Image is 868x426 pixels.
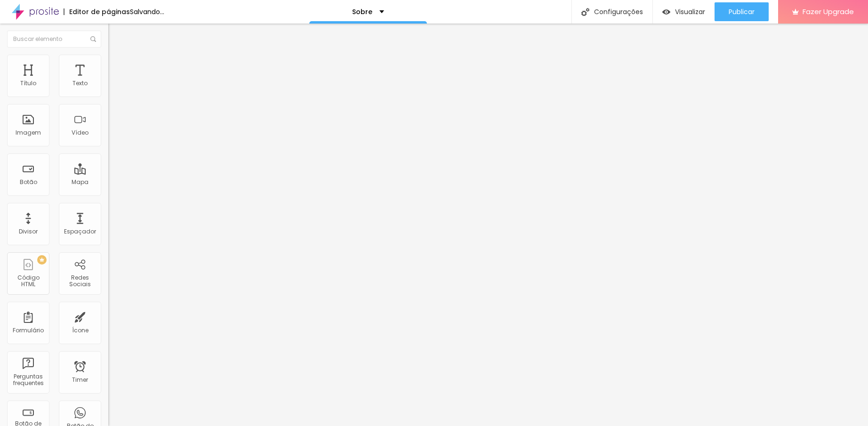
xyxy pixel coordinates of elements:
[13,327,44,334] div: Formulário
[675,8,705,16] span: Visualizar
[108,24,868,426] iframe: Editor
[72,327,88,334] div: Ícone
[19,228,38,235] div: Divisor
[20,179,37,185] div: Botão
[9,373,47,387] div: Perguntas frequentes
[72,377,88,383] div: Timer
[16,129,41,136] div: Imagem
[662,8,670,16] img: view-1.svg
[64,8,130,15] div: Editor de páginas
[64,228,96,235] div: Espaçador
[20,80,36,87] div: Título
[61,274,98,288] div: Redes Sociais
[803,8,854,16] span: Fazer Upgrade
[729,8,755,16] span: Publicar
[9,274,47,288] div: Código HTML
[715,2,769,21] button: Publicar
[72,80,88,87] div: Texto
[130,8,164,15] div: Salvando...
[581,8,589,16] img: Icone
[72,179,88,185] div: Mapa
[90,36,96,42] img: Icone
[653,2,715,21] button: Visualizar
[352,8,372,15] p: Sobre
[72,129,88,136] div: Vídeo
[7,31,101,48] input: Buscar elemento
